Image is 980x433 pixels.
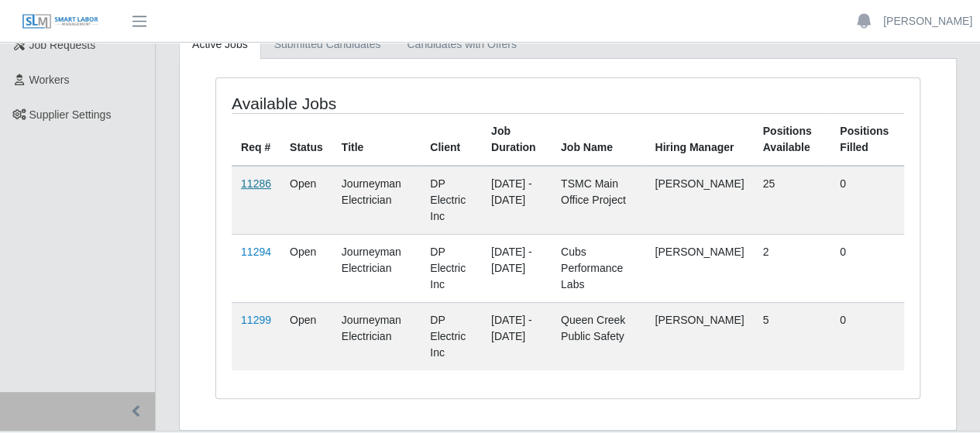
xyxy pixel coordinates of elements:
td: 25 [753,166,830,235]
td: Journeyman Electrician [332,166,421,235]
td: Queen Creek Public Safety [552,302,645,370]
th: Req # [232,113,280,166]
td: 2 [753,234,830,302]
td: [PERSON_NAME] [645,234,753,302]
a: Submitted Candidates [261,29,394,60]
span: Workers [29,74,70,86]
a: Active Jobs [179,29,261,60]
th: Positions Filled [830,113,904,166]
td: 0 [830,234,904,302]
a: Candidates with Offers [394,29,529,60]
span: Job Requests [29,39,96,51]
th: Positions Available [753,113,830,166]
a: 11294 [241,246,271,258]
td: 0 [830,302,904,370]
td: [DATE] - [DATE] [482,302,552,370]
td: Journeyman Electrician [332,302,421,370]
td: DP Electric Inc [421,302,482,370]
img: SLM Logo [22,13,99,30]
td: [DATE] - [DATE] [482,234,552,302]
td: 5 [753,302,830,370]
td: Open [280,234,332,302]
td: Open [280,302,332,370]
th: Job Name [552,113,645,166]
th: Title [332,113,421,166]
span: Supplier Settings [29,108,112,121]
td: [DATE] - [DATE] [482,166,552,235]
td: [PERSON_NAME] [645,302,753,370]
td: DP Electric Inc [421,166,482,235]
a: 11299 [241,314,271,326]
td: [PERSON_NAME] [645,166,753,235]
th: Client [421,113,482,166]
h4: Available Jobs [232,94,498,113]
th: Job Duration [482,113,552,166]
th: Hiring Manager [645,113,753,166]
td: DP Electric Inc [421,234,482,302]
td: Cubs Performance Labs [552,234,645,302]
a: [PERSON_NAME] [883,13,972,29]
th: Status [280,113,332,166]
td: Open [280,166,332,235]
a: 11286 [241,177,271,190]
td: Journeyman Electrician [332,234,421,302]
td: TSMC Main Office Project [552,166,645,235]
td: 0 [830,166,904,235]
